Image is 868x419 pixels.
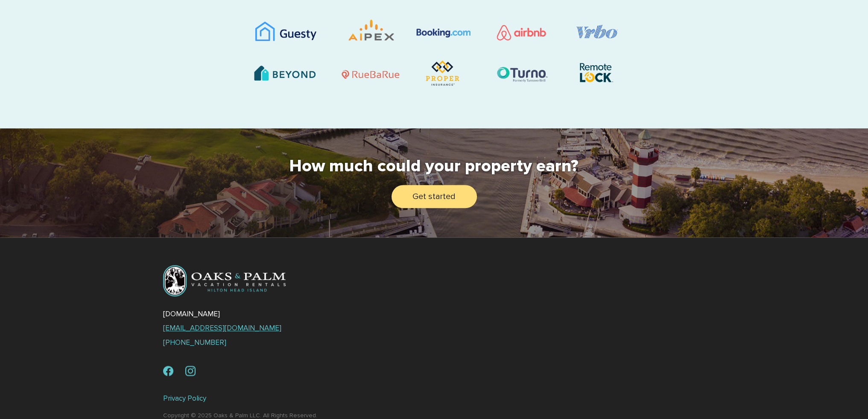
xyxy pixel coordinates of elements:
[392,185,477,208] a: Get started
[163,338,226,347] a: [PHONE_NUMBER]
[245,18,623,87] img: partners.png
[163,307,705,321] div: [DOMAIN_NAME]
[163,265,286,297] img: Oaks & Palm - Vacation Rental Management in Hilton Head Island, SC
[163,324,281,332] a: [EMAIL_ADDRESS][DOMAIN_NAME]
[163,394,206,403] a: Privacy Policy
[163,366,173,376] img: View us on Facebook
[185,366,196,376] img: View us on Instagram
